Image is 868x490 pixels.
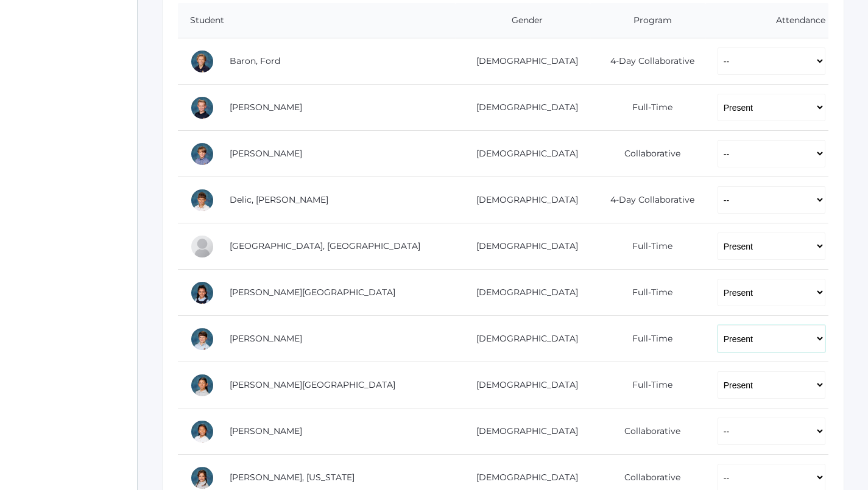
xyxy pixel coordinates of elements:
[456,38,591,85] td: [DEMOGRAPHIC_DATA]
[590,3,705,38] th: Program
[230,287,395,298] a: [PERSON_NAME][GEOGRAPHIC_DATA]
[456,223,591,270] td: [DEMOGRAPHIC_DATA]
[456,3,591,38] th: Gender
[190,373,214,397] div: Sofia La Rosa
[456,316,591,362] td: [DEMOGRAPHIC_DATA]
[590,131,705,177] td: Collaborative
[190,234,214,259] div: Easton Ferris
[190,142,214,166] div: Jack Crosby
[590,316,705,362] td: Full-Time
[590,408,705,455] td: Collaborative
[456,131,591,177] td: [DEMOGRAPHIC_DATA]
[190,188,214,212] div: Luka Delic
[190,419,214,444] div: Lila Lau
[590,177,705,223] td: 4-Day Collaborative
[230,472,355,483] a: [PERSON_NAME], [US_STATE]
[590,38,705,85] td: 4-Day Collaborative
[590,362,705,408] td: Full-Time
[230,240,420,251] a: [GEOGRAPHIC_DATA], [GEOGRAPHIC_DATA]
[456,362,591,408] td: [DEMOGRAPHIC_DATA]
[456,270,591,316] td: [DEMOGRAPHIC_DATA]
[230,379,395,390] a: [PERSON_NAME][GEOGRAPHIC_DATA]
[456,85,591,131] td: [DEMOGRAPHIC_DATA]
[230,333,302,344] a: [PERSON_NAME]
[590,270,705,316] td: Full-Time
[190,49,214,74] div: Ford Baron
[190,466,214,490] div: Georgia Lee
[190,281,214,305] div: Victoria Harutyunyan
[456,177,591,223] td: [DEMOGRAPHIC_DATA]
[230,55,280,66] a: Baron, Ford
[230,148,302,159] a: [PERSON_NAME]
[178,3,456,38] th: Student
[230,194,328,205] a: Delic, [PERSON_NAME]
[456,408,591,455] td: [DEMOGRAPHIC_DATA]
[190,96,214,120] div: Brody Bigley
[190,327,214,351] div: William Hibbard
[705,3,828,38] th: Attendance
[230,102,302,113] a: [PERSON_NAME]
[230,425,302,436] a: [PERSON_NAME]
[590,223,705,270] td: Full-Time
[590,85,705,131] td: Full-Time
